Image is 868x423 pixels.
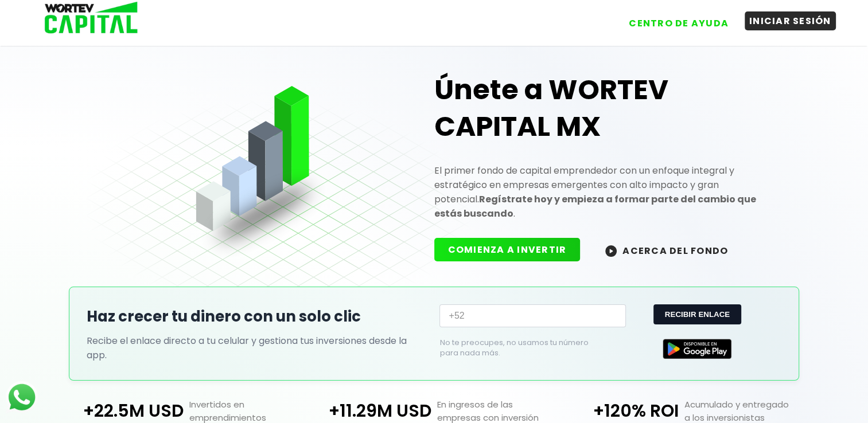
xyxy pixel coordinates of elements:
[434,238,581,261] button: COMIENZA A INVERTIR
[613,5,733,33] a: CENTRO DE AYUDA
[591,238,742,263] button: ACERCA DEL FONDO
[439,338,608,358] p: No te preocupes, no usamos tu número para nada más.
[87,305,428,328] h2: Haz crecer tu dinero con un solo clic
[434,163,781,221] p: El primer fondo de capital emprendedor con un enfoque integral y estratégico en empresas emergent...
[87,334,428,362] p: Recibe el enlace directo a tu celular y gestiona tus inversiones desde la app.
[653,304,741,324] button: RECIBIR ENLACE
[434,72,781,145] h1: Únete a WORTEV CAPITAL MX
[605,245,617,257] img: wortev-capital-acerca-del-fondo
[733,5,836,33] a: INICIAR SESIÓN
[434,193,756,220] strong: Regístrate hoy y empieza a formar parte del cambio que estás buscando
[434,243,592,256] a: COMIENZA A INVERTIR
[6,381,38,413] img: logos_whatsapp-icon.242b2217.svg
[745,11,836,30] button: INICIAR SESIÓN
[624,14,733,33] button: CENTRO DE AYUDA
[663,339,731,359] img: Google Play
